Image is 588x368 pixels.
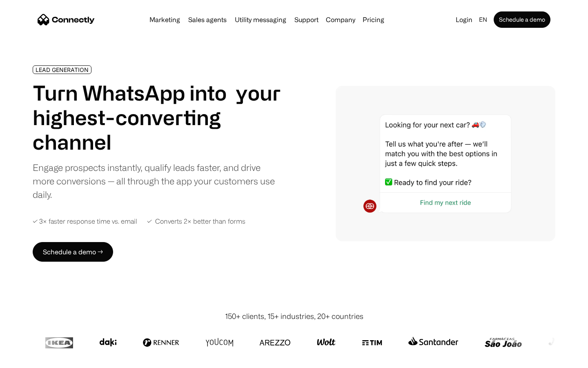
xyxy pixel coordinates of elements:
[232,16,290,23] a: Utility messaging
[326,14,355,25] div: Company
[225,311,363,322] div: 150+ clients, 15+ industries, 20+ countries
[494,11,550,28] a: Schedule a demo
[185,16,230,23] a: Sales agents
[476,14,492,25] div: en
[33,81,281,154] h1: Turn WhatsApp into your highest-converting channel
[38,13,95,26] a: home
[291,16,322,23] a: Support
[8,353,49,365] aside: Language selected: English
[323,14,358,25] div: Company
[452,14,476,25] a: Login
[146,16,183,23] a: Marketing
[147,218,245,225] div: ✓ Converts 2× better than forms
[36,67,89,73] div: LEAD GENERATION
[33,218,137,225] div: ✓ 3× faster response time vs. email
[33,161,281,201] div: Engage prospects instantly, qualify leads faster, and drive more conversions — all through the ap...
[359,16,388,23] a: Pricing
[33,242,113,262] a: Schedule a demo →
[16,354,49,365] ul: Language list
[479,14,487,25] div: en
